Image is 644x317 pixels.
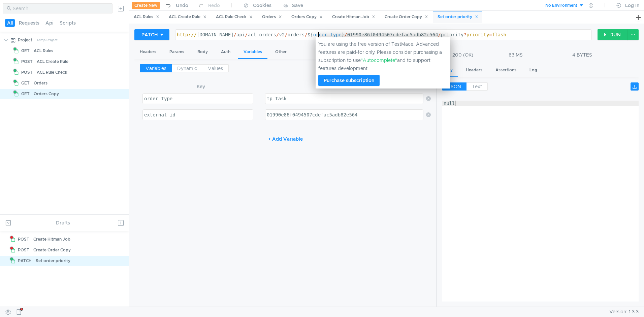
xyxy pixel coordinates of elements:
div: You are using the free version of TestMace. Advanced features are paid-for only. Please consider ... [318,40,448,72]
div: ACL Rule Check [216,13,253,21]
div: Body [192,46,213,58]
div: Set order priority [36,256,70,266]
div: Headers [460,64,488,76]
span: POST [21,57,33,67]
span: POST [18,234,29,244]
div: ACL Rules [134,13,159,21]
div: Log In [625,1,639,9]
div: Drafts [56,219,70,227]
div: PATCH [141,31,158,38]
button: PATCH [134,29,169,40]
div: Create Hitman Job [33,234,70,244]
button: Scripts [58,19,78,27]
div: Create Order Copy [33,245,71,255]
div: Redo [208,1,220,9]
div: Variables [238,46,267,59]
button: Undo [160,0,193,10]
span: Values [208,65,223,71]
button: Redo [193,0,225,10]
button: Api [43,19,56,27]
button: Create New [132,2,160,9]
div: Create Hitman Job [332,13,375,21]
div: Cookies [253,1,271,9]
span: GET [21,78,30,88]
div: ACL Rule Check [37,67,67,77]
div: 63 MS [509,52,523,58]
div: Temp Project [36,35,58,45]
th: Value [262,82,424,91]
div: Assertions [490,64,522,76]
div: ACL Create Rule [169,13,206,21]
span: Text [472,83,482,90]
th: Key [140,82,262,91]
div: Orders Copy [291,13,323,21]
span: Dynamic [177,65,197,71]
div: Save [292,3,303,8]
span: GET [21,89,30,99]
span: POST [18,245,29,255]
span: PATCH [18,256,32,266]
div: No Environment [545,2,577,9]
span: Version: 1.3.3 [609,307,639,317]
div: Set order priority [438,13,478,21]
div: Orders [34,78,47,88]
div: ACL Create Rule [37,57,68,67]
div: Undo [176,1,188,9]
div: Create Order Copy [385,13,428,21]
div: Headers [134,46,162,58]
div: Auth [216,46,236,58]
div: Orders Copy [34,89,59,99]
span: "Autocomplete" [361,57,397,63]
span: JSON [448,83,461,90]
div: Params [164,46,190,58]
div: 4 BYTES [572,52,592,58]
button: All [5,19,15,27]
div: Other [270,46,292,58]
button: Requests [17,19,41,27]
div: ACL Rules [34,46,53,56]
span: POST [21,67,33,77]
button: RUN [598,29,627,40]
button: + Add Variable [263,134,308,144]
button: Purchase subscription [318,75,380,86]
div: Log [524,64,543,76]
span: Variables [146,65,166,71]
input: Search... [13,5,108,12]
span: GET [21,46,30,56]
span: 200 (OK) [452,51,473,59]
div: Orders [262,13,282,21]
div: Project [18,35,32,45]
